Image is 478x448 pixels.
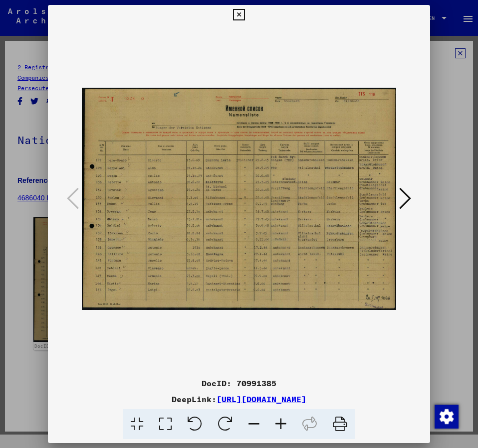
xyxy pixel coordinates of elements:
[48,377,430,389] div: DocID: 70991385
[48,393,430,405] div: DeepLink:
[434,404,458,428] div: Change consent
[435,405,459,429] img: Change consent
[217,394,306,404] a: [URL][DOMAIN_NAME]
[82,25,396,373] img: 001.jpg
